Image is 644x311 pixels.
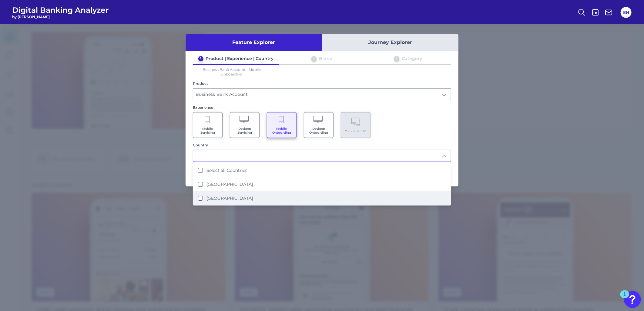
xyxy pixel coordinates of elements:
span: Mobile Onboarding [270,127,293,135]
div: Category [402,56,422,61]
button: Mobile Onboarding [267,112,297,138]
button: Journey Explorer [322,34,458,51]
button: Feature Explorer [186,34,322,51]
span: by [PERSON_NAME] [12,15,109,19]
div: Brand [319,56,333,61]
div: 1 [198,56,203,61]
button: EH [621,7,632,18]
button: Open Resource Center, 1 new notification [624,291,641,308]
label: Select all Countries [206,168,247,173]
span: Multi-channel [345,129,367,132]
button: Mobile Servicing [193,112,223,138]
button: Multi-channel [341,112,371,138]
span: Desktop Onboarding [307,127,330,135]
label: [GEOGRAPHIC_DATA] [206,182,253,187]
div: 2 [311,56,317,61]
span: Digital Banking Analyzer [12,5,109,15]
div: 3 [394,56,399,61]
div: Product | Experience | Country [206,56,274,61]
button: Desktop Onboarding [304,112,334,138]
div: 1 [623,294,626,302]
div: Experience [193,105,451,110]
div: Country [193,143,451,147]
div: Product [193,81,451,86]
button: Desktop Servicing [230,112,260,138]
p: Business Bank Account | Mobile Onboarding [193,67,270,76]
span: Desktop Servicing [233,127,256,135]
span: Mobile Servicing [196,127,219,135]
